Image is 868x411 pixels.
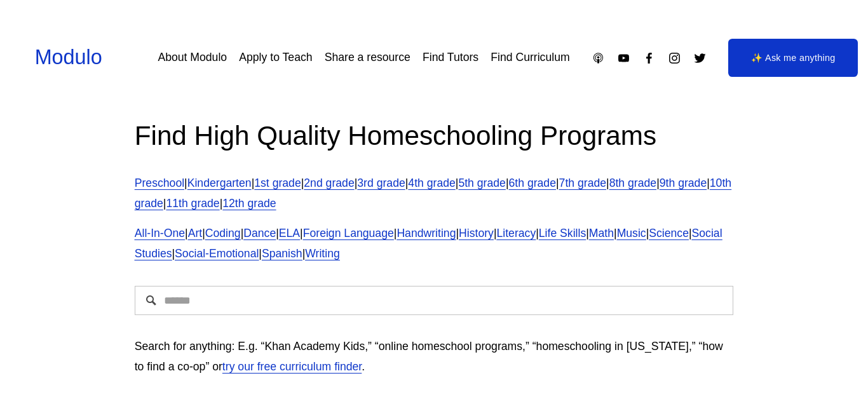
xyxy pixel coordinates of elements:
a: All-In-One [135,227,185,239]
a: Modulo [35,46,102,69]
a: Twitter [693,51,707,65]
a: Find Curriculum [491,46,569,69]
a: Foreign Language [303,227,394,239]
a: Apple Podcasts [592,51,605,65]
a: Literacy [496,227,536,239]
a: try our free curriculum finder [222,360,362,373]
a: Social-Emotional [175,247,259,260]
a: 9th grade [660,177,707,189]
a: About Modulo [158,46,227,69]
a: Life Skills [539,227,586,239]
a: Coding [205,227,241,239]
a: Writing [305,247,340,260]
a: Handwriting [397,227,456,239]
a: Dance [243,227,276,239]
a: Art [188,227,203,239]
h2: Find High Quality Homeschooling Programs [135,118,734,153]
a: 11th grade [166,197,219,210]
a: Kindergarten [187,177,252,189]
a: Find Tutors [423,46,478,69]
a: Preschool [135,177,184,189]
a: 1st grade [254,177,301,189]
input: Search [135,286,734,315]
a: Spanish [262,247,302,260]
a: Apply to Teach [239,46,312,69]
a: Music [617,227,646,239]
p: | | | | | | | | | | | | | [135,173,734,214]
a: 7th grade [559,177,606,189]
a: Instagram [668,51,681,65]
a: YouTube [617,51,630,65]
a: ELA [279,227,300,239]
a: Science [649,227,689,239]
a: 8th grade [609,177,656,189]
a: 3rd grade [357,177,405,189]
a: 6th grade [509,177,556,189]
a: Share a resource [325,46,410,69]
a: 4th grade [408,177,455,189]
a: 10th grade [135,177,731,210]
a: 12th grade [222,197,276,210]
a: History [459,227,494,239]
a: Facebook [642,51,656,65]
a: ✨ Ask me anything [728,39,858,77]
a: 5th grade [458,177,505,189]
p: | | | | | | | | | | | | | | | | [135,224,734,264]
a: Social Studies [135,227,722,260]
a: Math [589,227,614,239]
p: Search for anything: E.g. “Khan Academy Kids,” “online homeschool programs,” “homeschooling in [U... [135,337,734,377]
a: 2nd grade [304,177,354,189]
